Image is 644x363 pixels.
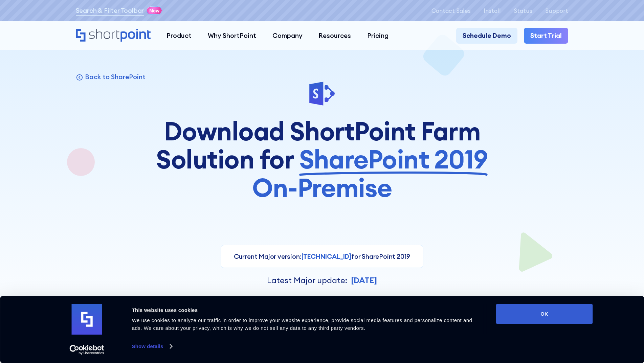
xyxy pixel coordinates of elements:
div: This website uses cookies [132,306,481,314]
span: Solution for [156,145,294,174]
a: Support [545,7,568,14]
h1: Download ShortPoint Farm [153,117,491,202]
iframe: Chat Widget [522,285,644,363]
div: Company [272,31,303,41]
p: Back to SharePoint [85,72,145,81]
a: Start Trial [524,28,568,44]
p: Latest Major update: [267,274,348,287]
a: Product [159,28,200,44]
span: SharePoint 2019 [299,145,488,174]
span: We use cookies to analyze our traffic in order to improve your website experience, provide social... [132,317,472,331]
a: Usercentrics Cookiebot - opens in a new window [57,345,116,355]
div: Why ShortPoint [208,31,256,41]
span: [TECHNICAL_ID] [302,252,351,260]
a: Install [484,7,501,14]
div: Product [166,31,192,41]
a: Status [514,7,532,14]
a: Why ShortPoint [200,28,264,44]
span: On-Premise [252,174,392,202]
a: Search & Filter Toolbar [76,6,144,16]
div: Resources [318,31,351,41]
p: Current Major version: for SharePoint 2019 [234,252,410,262]
button: OK [496,304,593,324]
strong: [DATE] [351,275,377,285]
a: Home [76,29,151,43]
a: Company [264,28,311,44]
img: logo [72,304,102,335]
div: Pricing [367,31,388,41]
a: Back to SharePoint [76,72,146,81]
a: Resources [310,28,359,44]
a: Show details [132,341,172,351]
a: Contact Sales [431,7,471,14]
a: Schedule Demo [456,28,517,44]
a: Pricing [359,28,397,44]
